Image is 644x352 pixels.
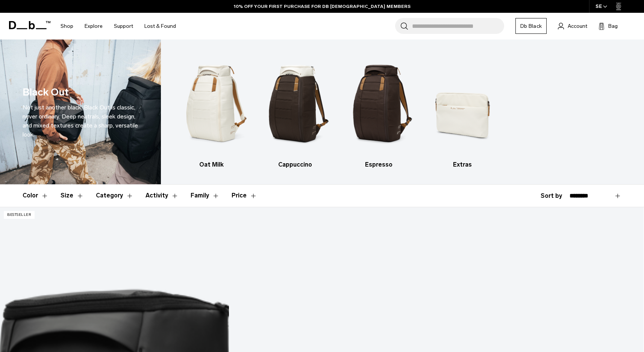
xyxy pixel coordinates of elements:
[260,160,330,169] h3: Cappuccino
[23,185,48,206] button: Toggle Filter
[232,185,257,206] button: Toggle Price
[96,185,133,206] button: Toggle Filter
[343,51,414,169] li: 3 / 4
[4,211,35,219] p: Bestseller
[23,103,138,139] p: Not just another black. Black Out is classic, never ordinary. Deep neutrals, sleek design, and mi...
[260,51,330,156] img: Db
[234,3,411,10] a: 10% OFF YOUR FIRST PURCHASE FOR DB [DEMOGRAPHIC_DATA] MEMBERS
[427,51,498,169] li: 4 / 4
[176,160,247,169] h3: Oat Milk
[260,51,330,169] a: Db Cappuccino
[599,21,618,30] button: Bag
[568,22,587,30] span: Account
[176,51,247,169] li: 1 / 4
[61,13,73,39] a: Shop
[343,160,414,169] h3: Espresso
[515,18,547,34] a: Db Black
[343,51,414,169] a: Db Espresso
[114,13,133,39] a: Support
[343,51,414,156] img: Db
[176,51,247,169] a: Db Oat Milk
[427,51,498,156] img: Db
[176,51,247,156] img: Db
[191,185,220,206] button: Toggle Filter
[85,13,103,39] a: Explore
[427,51,498,169] a: Db Extras
[144,13,176,39] a: Lost & Found
[260,51,330,169] li: 2 / 4
[145,185,179,206] button: Toggle Filter
[23,85,69,100] h1: Black Out
[608,22,618,30] span: Bag
[427,160,498,169] h3: Extras
[558,21,587,30] a: Account
[61,185,84,206] button: Toggle Filter
[55,13,182,39] nav: Main Navigation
